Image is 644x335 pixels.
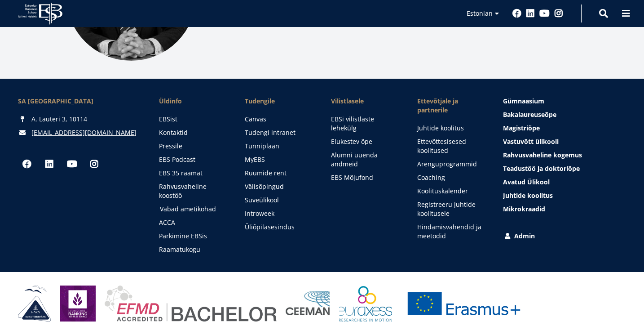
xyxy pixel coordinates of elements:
div: A. Lauteri 3, 10114 [18,115,141,124]
a: Introweek [245,209,313,218]
a: Avatud Ülikool [503,178,626,187]
a: Elukestev õpe [331,137,399,146]
span: Teadustöö ja doktoriõpe [503,164,580,173]
a: Ettevõttesisesed koolitused [417,137,485,155]
a: Rahvusvaheline koostöö [159,182,227,200]
a: Magistriõpe [503,124,626,133]
a: Facebook [18,155,36,173]
a: Kontaktid [159,128,227,137]
a: ACCA [159,218,227,227]
a: Välisõpingud [245,182,313,191]
span: Juhtide koolitus [503,191,553,200]
img: Ceeman [286,291,330,316]
img: EFMD [105,286,277,322]
img: Eduniversal [60,286,96,322]
a: Instagram [554,9,563,18]
a: Pressile [159,142,227,151]
a: Linkedin [40,155,58,173]
span: Rahvusvaheline kogemus [503,151,582,159]
a: Vastuvõtt ülikooli [503,137,626,146]
a: Vabad ametikohad [160,205,228,214]
a: Tudengile [245,97,313,106]
span: Ettevõtjale ja partnerile [417,97,485,115]
a: EBSi vilistlaste lehekülg [331,115,399,133]
a: Registreeru juhtide koolitusele [417,200,485,218]
a: Parkimine EBSis [159,232,227,241]
a: Juhtide koolitus [503,191,626,200]
a: Youtube [63,155,81,173]
a: MyEBS [245,155,313,164]
a: Teadustöö ja doktoriõpe [503,164,626,173]
span: Bakalaureuseõpe [503,110,556,119]
a: Mikrokraadid [503,205,626,214]
a: [EMAIL_ADDRESS][DOMAIN_NAME] [31,128,137,137]
a: Juhtide koolitus [417,124,485,133]
span: Gümnaasium [503,97,544,105]
span: Avatud Ülikool [503,178,550,186]
img: HAKA [18,286,51,322]
a: Tudengi intranet [245,128,313,137]
a: Alumni uuenda andmeid [331,151,399,169]
span: Mikrokraadid [503,205,545,213]
a: EBS Podcast [159,155,227,164]
a: Ruumide rent [245,169,313,178]
a: Raamatukogu [159,245,227,254]
a: Facebook [512,9,521,18]
a: EBSist [159,115,227,124]
span: Vilistlasele [331,97,399,106]
a: EBS 35 raamat [159,169,227,178]
img: Erasmus+ [401,286,527,322]
a: Linkedin [526,9,535,18]
a: Koolituskalender [417,187,485,196]
a: Admin [503,232,626,241]
a: Hindamisvahendid ja meetodid [417,223,485,241]
a: Rahvusvaheline kogemus [503,151,626,160]
a: Instagram [85,155,103,173]
a: Suveülikool [245,196,313,205]
a: Gümnaasium [503,97,626,106]
img: EURAXESS [339,286,392,322]
a: EBS Mõjufond [331,173,399,182]
a: Arenguprogrammid [417,160,485,169]
a: Tunniplaan [245,142,313,151]
a: Youtube [539,9,550,18]
a: Coaching [417,173,485,182]
a: Bakalaureuseõpe [503,110,626,119]
span: Vastuvõtt ülikooli [503,137,559,146]
span: Magistriõpe [503,124,540,132]
a: Canvas [245,115,313,124]
a: Üliõpilasesindus [245,223,313,232]
div: SA [GEOGRAPHIC_DATA] [18,97,141,106]
span: Üldinfo [159,97,227,106]
a: Erasmus + [401,286,527,322]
